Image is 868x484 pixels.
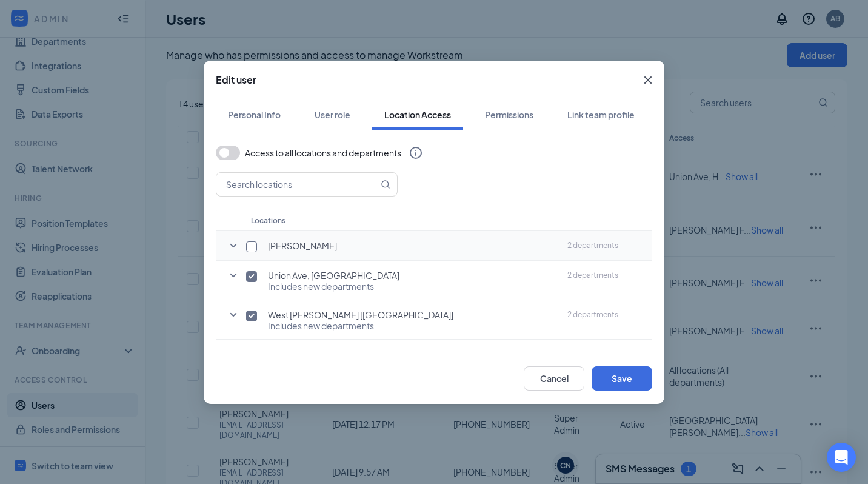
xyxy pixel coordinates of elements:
button: Close [632,61,664,99]
span: West [PERSON_NAME] [[GEOGRAPHIC_DATA]] [268,309,453,320]
div: Link team profile [567,109,635,121]
svg: Info [409,146,423,160]
span: 2 departments [567,241,618,250]
span: Includes new departments [268,281,374,292]
span: [PERSON_NAME] [268,240,337,251]
button: Save [592,366,652,391]
th: Locations [245,210,561,231]
div: Personal Info [228,109,281,121]
div: Location Access [384,109,451,121]
span: Union Ave, [GEOGRAPHIC_DATA] [268,270,399,281]
svg: MagnifyingGlass [381,180,390,189]
svg: Cross [641,73,655,87]
button: Cancel [524,366,584,391]
svg: SmallChevronDown [226,308,241,322]
div: Open Intercom Messenger [827,443,856,472]
input: Search locations [216,173,378,196]
div: Permissions [485,109,533,121]
div: User role [315,109,350,121]
span: Includes new departments [268,320,374,331]
span: 2 departments [567,271,618,280]
svg: SmallChevronDown [226,268,241,283]
h3: Edit user [216,73,256,87]
span: 2 departments [567,310,618,319]
svg: SmallChevronDown [226,238,241,253]
span: Access to all locations and departments [245,146,401,160]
